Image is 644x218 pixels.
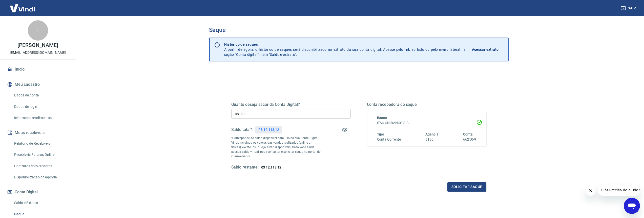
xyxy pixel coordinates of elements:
[598,185,640,196] iframe: Mensagem da empresa
[12,138,70,149] a: Relatório de Recebíveis
[463,137,476,142] h6: 66250-9
[231,165,259,170] h5: Saldo restante:
[6,64,70,75] a: Início
[624,198,640,214] iframe: Botão para abrir a janela de mensagens
[620,4,638,13] button: Sair
[12,102,70,112] a: Dados de login
[224,42,466,47] p: Histórico de saques
[231,102,351,107] h5: Quanto deseja sacar da Conta Digital?
[586,186,596,196] iframe: Fechar mensagem
[6,0,39,16] img: Vindi
[224,42,466,57] p: A partir de agora, o histórico de saques será disponibilizado no extrato da sua conta digital. Ac...
[12,198,70,208] a: Saldo e Extrato
[425,137,439,142] h6: 3130
[258,127,279,132] p: R$ 12.118,12
[261,165,281,169] span: R$ 12.118,12
[17,43,58,48] p: [PERSON_NAME]
[377,116,387,120] span: Banco
[472,47,499,52] p: Acessar extrato
[231,136,321,159] p: *Corresponde ao saldo disponível para uso na sua Conta Digital Vindi. Incluindo os valores das ve...
[10,50,66,55] p: [EMAIL_ADDRESS][DOMAIN_NAME]
[6,79,70,90] button: Meu cadastro
[367,102,486,107] h5: Conta recebedora do saque
[3,4,43,8] span: Olá! Precisa de ajuda?
[12,90,70,100] a: Dados da conta
[6,187,70,198] button: Conta Digital
[472,42,504,57] a: Acessar extrato
[377,132,384,136] span: Tipo
[12,149,70,160] a: Recebíveis Futuros Online
[6,127,70,138] button: Meus recebíveis
[209,26,509,33] h3: Saque
[12,172,70,182] a: Disponibilização de agenda
[425,132,439,136] span: Agência
[28,20,48,41] div: L
[12,113,70,123] a: Informe de rendimentos
[447,182,486,192] button: Solicitar saque
[377,137,401,142] h6: Conta Corrente
[377,120,476,126] h6: ITAÚ UNIBANCO S.A.
[12,161,70,171] a: Contratos com credores
[231,127,253,132] h5: Saldo total*:
[463,132,473,136] span: Conta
